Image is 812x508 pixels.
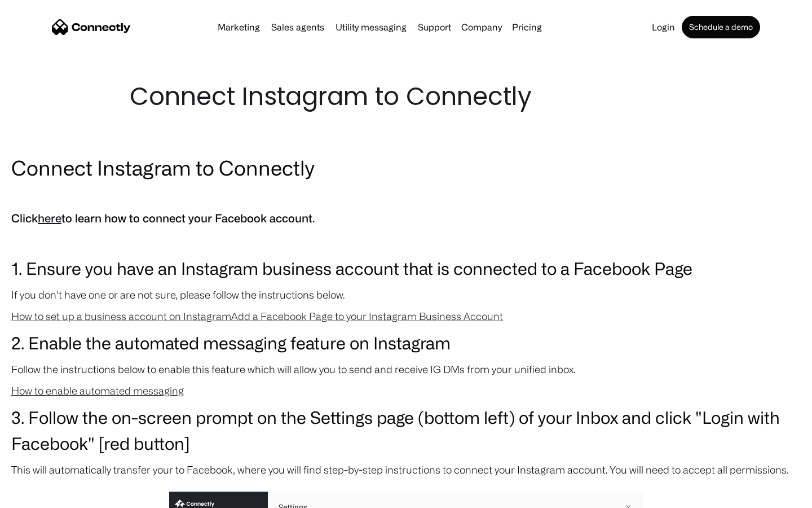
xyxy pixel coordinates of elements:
[130,79,682,114] h1: Connect Instagram to Connectly
[267,23,329,32] a: Sales agents
[11,255,801,281] h3: 1. Ensure you have an Instagram business account that is connected to a Facebook Page
[11,330,801,356] h3: 2. Enable the automated messaging feature on Instagram
[11,462,801,478] p: This will automatically transfer your to Facebook, where you will find step-by-step instructions ...
[11,361,801,377] p: Follow the instructions below to enable this feature which will allow you to send and receive IG ...
[231,310,503,322] a: Add a Facebook Page to your Instagram Business Account
[11,234,801,249] p: ‍
[38,212,61,225] a: here
[11,310,231,322] a: How to set up a business account on Instagram
[11,404,801,456] h3: 3. Follow the on-screen prompt on the Settings page (bottom left) of your Inbox and click "Login ...
[23,488,68,504] ul: Language list
[11,488,68,504] aside: Language selected: English
[682,16,760,38] a: Schedule a demo
[331,23,411,32] a: Utility messaging
[413,23,456,32] a: Support
[647,23,679,32] a: Login
[11,385,184,396] a: How to enable automated messaging
[11,154,801,182] h2: Connect Instagram to Connectly
[11,287,801,303] p: If you don't have one or are not sure, please follow the instructions below.
[507,23,546,32] a: Pricing
[11,187,801,203] p: ‍
[11,209,801,228] h5: Click to learn how to connect your Facebook account.
[461,19,502,35] div: Company
[213,23,264,32] a: Marketing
